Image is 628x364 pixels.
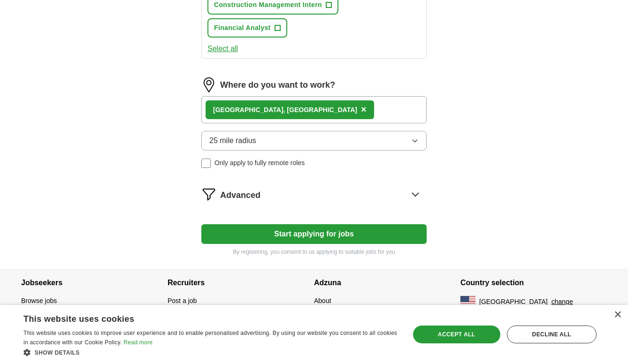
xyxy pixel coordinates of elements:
[220,189,260,202] span: Advanced
[23,330,397,346] span: This website uses cookies to improve user experience and to enable personalised advertising. By u...
[207,43,238,54] button: Select all
[201,159,211,168] input: Only apply to fully remote roles
[21,297,57,304] a: Browse jobs
[214,158,305,168] span: Only apply to fully remote roles
[361,103,367,117] button: ×
[201,248,427,256] p: By registering, you consent to us applying to suitable jobs for you
[201,224,427,244] button: Start applying for jobs
[220,79,335,91] label: Where do you want to work?
[413,326,500,343] div: Accept all
[614,311,621,318] div: Close
[168,297,197,304] a: Post a job
[23,311,375,325] div: This website uses cookies
[201,187,216,202] img: filter
[123,339,153,346] a: Read more, opens a new window
[361,104,367,114] span: ×
[460,270,607,296] h4: Country selection
[314,297,331,304] a: About
[213,105,357,115] div: [GEOGRAPHIC_DATA], [GEOGRAPHIC_DATA]
[507,326,597,343] div: Decline all
[35,349,80,356] span: Show details
[23,348,398,357] div: Show details
[551,297,573,307] button: change
[201,77,216,92] img: location.png
[214,23,271,33] span: Financial Analyst
[460,296,475,307] img: US flag
[207,18,287,38] button: Financial Analyst
[209,135,256,146] span: 25 mile radius
[479,297,548,307] span: [GEOGRAPHIC_DATA]
[201,131,427,151] button: 25 mile radius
